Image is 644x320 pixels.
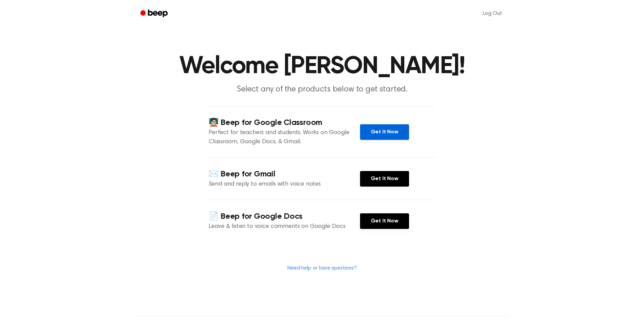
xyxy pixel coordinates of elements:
[360,213,409,229] a: Get It Now
[136,7,174,20] a: Beep
[209,222,360,231] p: Leave & listen to voice comments on Google Docs
[192,84,452,95] p: Select any of the products below to get started.
[149,54,495,79] h1: Welcome [PERSON_NAME]!
[209,211,360,222] h4: 📄 Beep for Google Docs
[209,169,360,180] h4: ✉️ Beep for Gmail
[209,117,360,128] h4: 🧑🏻‍🏫 Beep for Google Classroom
[360,171,409,187] a: Get It Now
[287,265,357,271] a: Need help or have questions?
[209,128,360,147] p: Perfect for teachers and students. Works on Google Classroom, Google Docs, & Gmail.
[476,5,509,22] a: Log Out
[209,180,360,189] p: Send and reply to emails with voice notes
[360,124,409,140] a: Get It Now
